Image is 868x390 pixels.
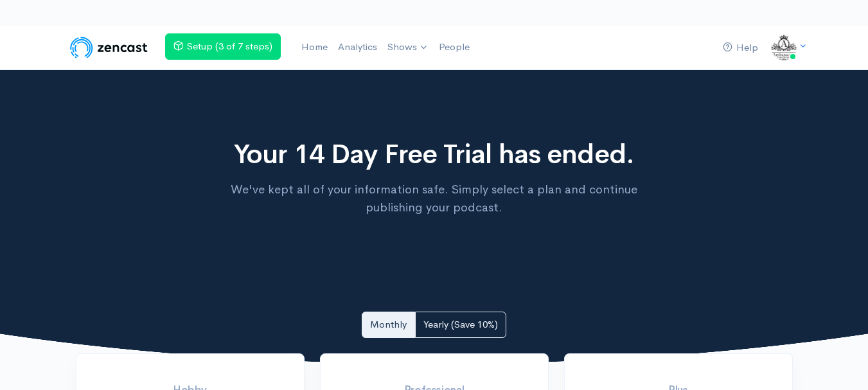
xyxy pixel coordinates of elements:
[68,35,150,60] img: ZenCast Logo
[333,33,382,61] a: Analytics
[296,33,333,61] a: Home
[771,35,797,60] img: ...
[225,181,644,217] p: We've kept all of your information safe. Simply select a plan and continue publishing your podcast.
[165,33,281,60] a: Setup (3 of 7 steps)
[434,33,475,61] a: People
[415,312,506,338] a: Yearly (Save 10%)
[824,346,855,377] iframe: gist-messenger-bubble-iframe
[718,34,763,62] a: Help
[225,139,644,169] h1: Your 14 Day Free Trial has ended.
[362,312,415,338] a: Monthly
[382,33,434,62] a: Shows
